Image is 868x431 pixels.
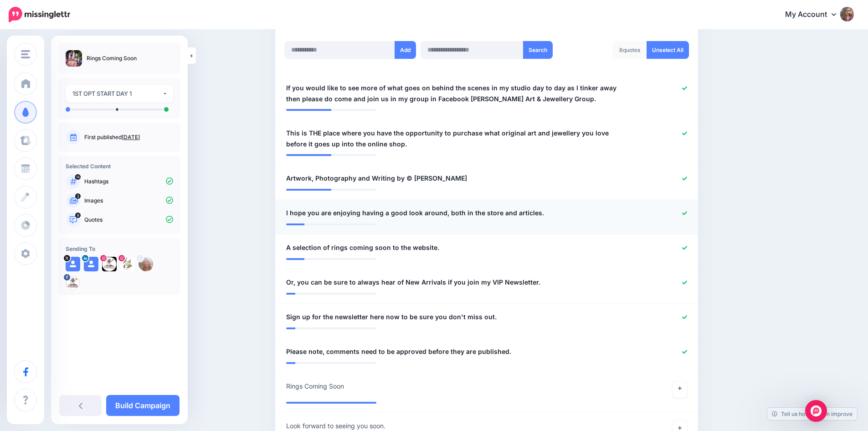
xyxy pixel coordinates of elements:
[286,83,618,104] span: If you would like to see more of what goes on behind the scenes in my studio day to day as I tink...
[286,208,544,218] span: I hope you are enjoying having a good look around, both in the store and articles.
[66,85,173,103] button: 1ST OPT START DAY 1
[122,134,140,140] a: [DATE]
[66,245,173,252] h4: Sending To
[523,41,553,59] button: Search
[612,41,647,59] div: quotes
[647,41,689,59] a: Unselect All
[84,177,173,186] p: Hashtags
[286,381,344,392] span: Rings Coming Soon
[75,193,81,199] span: 2
[84,257,98,271] img: user_default_image.png
[286,242,439,253] span: A selection of rings coming soon to the website.
[9,7,70,22] img: Missinglettr
[84,197,173,205] p: Images
[66,163,173,170] h4: Selected Content
[286,277,540,288] span: Or, you can be sure to always hear of New Arrivals if you join my VIP Newsletter.
[805,400,827,422] div: Open Intercom Messenger
[767,408,857,420] a: Tell us how we can improve
[286,346,511,357] span: Please note, comments need to be approved before they are published.
[120,257,135,271] img: 29093076_177830786186637_2442668774499811328_n-bsa154574.jpg
[72,88,162,99] div: 1ST OPT START DAY 1
[776,4,854,26] a: My Account
[66,257,80,271] img: user_default_image.png
[66,50,82,67] img: 81c229edd39cd350c2df5200595149d4_thumb.jpg
[21,50,30,58] img: menu.png
[286,312,497,322] span: Sign up for the newsletter here now to be sure you don't miss out.
[286,128,618,150] span: This is THE place where you have the opportunity to purchase what original art and jewellery you ...
[395,41,416,59] button: Add
[75,213,81,218] span: 8
[619,47,623,53] span: 8
[84,216,173,224] p: Quotes
[139,257,153,271] img: ACg8ocIItpYAggqCbx6VYXN5tdamGL_Fhn_V6AAPUNdtv8VkzcvINPgs96-c-89235.png
[87,54,137,63] p: Rings Coming Soon
[75,174,81,180] span: 14
[102,257,117,271] img: 469720123_1986025008541356_8358818119560858757_n-bsa154275.jpg
[66,276,80,291] img: 416000054_833754782093805_3378606402551713500_n-bsa154571.jpg
[84,133,173,141] p: First published
[286,173,467,184] span: Artwork, Photography and Writing by © [PERSON_NAME]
